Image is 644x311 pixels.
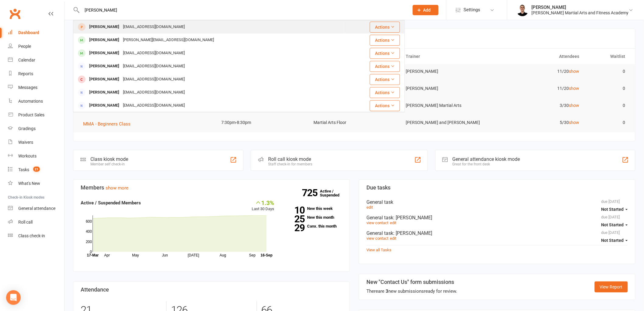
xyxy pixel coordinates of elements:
[370,35,400,46] button: Actions
[87,62,121,71] div: [PERSON_NAME]
[370,61,400,72] button: Actions
[18,126,36,131] div: Gradings
[390,221,396,225] a: edit
[81,287,342,293] h3: Attendance
[121,75,187,84] div: [EMAIL_ADDRESS][DOMAIN_NAME]
[8,177,64,190] a: What's New
[370,22,400,33] button: Actions
[585,49,631,64] th: Waitlist
[284,215,342,219] a: 25New this month
[366,185,628,191] h3: Due tasks
[601,238,624,243] span: Not Started
[585,81,631,96] td: 0
[90,162,128,166] div: Member self check-in
[216,115,308,130] td: 7:30pm-8:30pm
[87,75,121,84] div: [PERSON_NAME]
[601,235,628,246] button: Not Started
[284,224,342,228] a: 29Canx. this month
[366,288,457,295] div: There are new submissions ready for review.
[453,162,520,166] div: Great for the front desk
[370,48,400,59] button: Actions
[516,4,529,16] img: thumb_image1729140307.png
[18,58,35,62] div: Calendar
[87,101,121,110] div: [PERSON_NAME]
[18,71,33,76] div: Reports
[268,156,312,162] div: Roll call kiosk mode
[386,288,388,294] strong: 3
[87,23,121,31] div: [PERSON_NAME]
[366,248,391,252] a: View all Tasks
[8,215,64,229] a: Roll call
[6,290,21,305] div: Open Intercom Messenger
[8,26,64,40] a: Dashboard
[7,6,23,21] a: Clubworx
[532,5,629,10] div: [PERSON_NAME]
[302,188,320,197] strong: 725
[252,199,275,206] div: 1.3%
[121,88,187,97] div: [EMAIL_ADDRESS][DOMAIN_NAME]
[8,229,64,243] a: Class kiosk mode
[106,185,128,191] a: show more
[18,167,29,172] div: Tasks
[366,279,457,285] h3: New "Contact Us" form submissions
[400,81,492,96] td: [PERSON_NAME]
[413,5,439,15] button: Add
[81,200,141,206] strong: Active / Suspended Members
[252,199,275,212] div: Last 30 Days
[366,205,373,210] a: edit
[393,215,432,221] span: : [PERSON_NAME]
[83,121,131,127] span: MMA - Beginners Class
[585,64,631,79] td: 0
[268,162,312,166] div: Staff check-in for members
[284,206,305,215] strong: 10
[87,88,121,97] div: [PERSON_NAME]
[18,233,45,238] div: Class check-in
[569,69,579,74] a: show
[366,236,388,241] a: view contact
[601,219,628,230] button: Not Started
[121,49,187,58] div: [EMAIL_ADDRESS][DOMAIN_NAME]
[370,87,400,98] button: Actions
[569,86,579,91] a: show
[80,6,405,14] input: Search...
[400,98,492,113] td: [PERSON_NAME] Martial Arts
[8,94,64,108] a: Automations
[121,23,187,31] div: [EMAIL_ADDRESS][DOMAIN_NAME]
[121,36,216,44] div: [PERSON_NAME][EMAIL_ADDRESS][DOMAIN_NAME]
[492,49,585,64] th: Attendees
[492,64,585,79] td: 11/20
[83,120,135,128] button: MMA - Beginners Class
[8,136,64,149] a: Waivers
[492,115,585,130] td: 5/30
[366,230,628,236] div: General task
[18,30,39,35] div: Dashboard
[90,156,128,162] div: Class kiosk mode
[532,10,629,16] div: [PERSON_NAME] Martial Arts and Fitness Academy
[370,74,400,85] button: Actions
[81,185,342,191] h3: Members
[393,230,432,236] span: : [PERSON_NAME]
[308,115,400,130] td: Martial Arts Floor
[33,167,40,172] span: 21
[284,207,342,210] a: 10New this week
[601,207,624,212] span: Not Started
[87,49,121,58] div: [PERSON_NAME]
[8,81,64,94] a: Messages
[595,281,628,292] a: View Report
[8,67,64,81] a: Reports
[18,220,33,224] div: Roll call
[453,156,520,162] div: General attendance kiosk mode
[569,103,579,108] a: show
[390,236,396,241] a: edit
[8,202,64,215] a: General attendance kiosk mode
[400,115,492,130] td: [PERSON_NAME] and [PERSON_NAME]
[18,112,44,117] div: Product Sales
[18,206,55,211] div: General attendance
[121,62,187,71] div: [EMAIL_ADDRESS][DOMAIN_NAME]
[8,53,64,67] a: Calendar
[8,40,64,53] a: People
[492,81,585,96] td: 11/20
[18,99,43,104] div: Automations
[464,3,480,17] span: Settings
[121,101,187,110] div: [EMAIL_ADDRESS][DOMAIN_NAME]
